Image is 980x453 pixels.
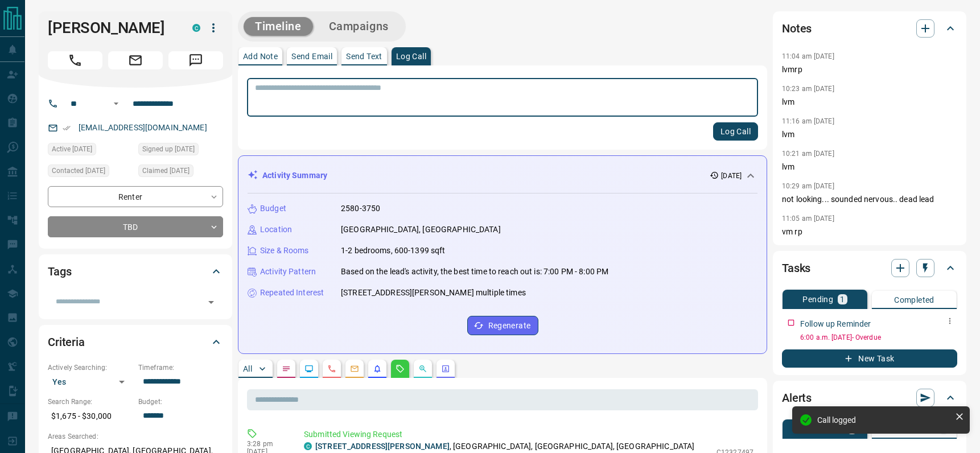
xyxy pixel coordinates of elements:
[48,333,85,351] h2: Criteria
[782,389,812,407] h2: Alerts
[248,165,757,186] div: Activity Summary[DATE]
[48,143,133,159] div: Sun Aug 17 2025
[108,51,163,69] span: Email
[894,296,934,304] p: Completed
[138,164,223,180] div: Tue Dec 26 2023
[441,364,450,373] svg: Agent Actions
[782,52,834,60] p: 11:04 am [DATE]
[138,363,223,373] p: Timeframe:
[350,364,359,373] svg: Emails
[318,17,400,36] button: Campaigns
[260,287,324,299] p: Repeated Interest
[203,294,219,310] button: Open
[782,259,810,277] h2: Tasks
[48,258,223,285] div: Tags
[260,245,309,257] p: Size & Rooms
[782,64,957,76] p: lvmrp
[800,332,957,343] p: 6:00 a.m. [DATE] - Overdue
[282,364,291,373] svg: Notes
[341,245,446,257] p: 1-2 bedrooms, 600-1399 sqft
[304,364,314,373] svg: Lead Browsing Activity
[315,440,694,452] p: , [GEOGRAPHIC_DATA], [GEOGRAPHIC_DATA], [GEOGRAPHIC_DATA]
[782,129,957,141] p: lvm
[782,150,834,158] p: 10:21 am [DATE]
[304,442,312,450] div: condos.ca
[782,193,957,205] p: not looking... sounded nervous.. dead lead
[782,182,834,190] p: 10:29 am [DATE]
[782,349,957,368] button: New Task
[782,85,834,93] p: 10:23 am [DATE]
[260,203,286,215] p: Budget
[48,407,133,426] p: $1,675 - $30,000
[48,431,223,442] p: Areas Searched:
[260,224,292,236] p: Location
[52,165,105,176] span: Contacted [DATE]
[467,316,538,335] button: Regenerate
[800,318,871,330] p: Follow up Reminder
[840,295,845,303] p: 1
[396,52,426,60] p: Log Call
[48,328,223,356] div: Criteria
[168,51,223,69] span: Message
[48,164,133,180] div: Mon Aug 18 2025
[802,295,833,303] p: Pending
[341,224,501,236] p: [GEOGRAPHIC_DATA], [GEOGRAPHIC_DATA]
[48,397,133,407] p: Search Range:
[260,266,316,278] p: Activity Pattern
[817,415,950,425] div: Call logged
[142,143,195,155] span: Signed up [DATE]
[782,15,957,42] div: Notes
[782,96,957,108] p: lvm
[782,117,834,125] p: 11:16 am [DATE]
[346,52,382,60] p: Send Text
[782,19,812,38] h2: Notes
[304,429,753,440] p: Submitted Viewing Request
[79,123,207,132] a: [EMAIL_ADDRESS][DOMAIN_NAME]
[713,122,758,141] button: Log Call
[782,254,957,282] div: Tasks
[243,52,278,60] p: Add Note
[782,161,957,173] p: lvm
[262,170,327,182] p: Activity Summary
[341,203,380,215] p: 2580-3750
[396,364,405,373] svg: Requests
[327,364,336,373] svg: Calls
[247,440,287,448] p: 3:28 pm
[782,226,957,238] p: vm rp
[341,266,608,278] p: Based on the lead's activity, the best time to reach out is: 7:00 PM - 8:00 PM
[52,143,92,155] span: Active [DATE]
[721,171,742,181] p: [DATE]
[142,165,190,176] span: Claimed [DATE]
[782,215,834,223] p: 11:05 am [DATE]
[138,143,223,159] div: Sun Sep 22 2019
[782,384,957,411] div: Alerts
[48,373,133,391] div: Yes
[48,51,102,69] span: Call
[138,397,223,407] p: Budget:
[48,363,133,373] p: Actively Searching:
[48,186,223,207] div: Renter
[48,262,71,281] h2: Tags
[109,97,123,110] button: Open
[291,52,332,60] p: Send Email
[48,19,175,37] h1: [PERSON_NAME]
[373,364,382,373] svg: Listing Alerts
[244,17,313,36] button: Timeline
[341,287,526,299] p: [STREET_ADDRESS][PERSON_NAME] multiple times
[315,442,450,451] a: [STREET_ADDRESS][PERSON_NAME]
[243,365,252,373] p: All
[48,216,223,237] div: TBD
[63,124,71,132] svg: Email Verified
[418,364,427,373] svg: Opportunities
[192,24,200,32] div: condos.ca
